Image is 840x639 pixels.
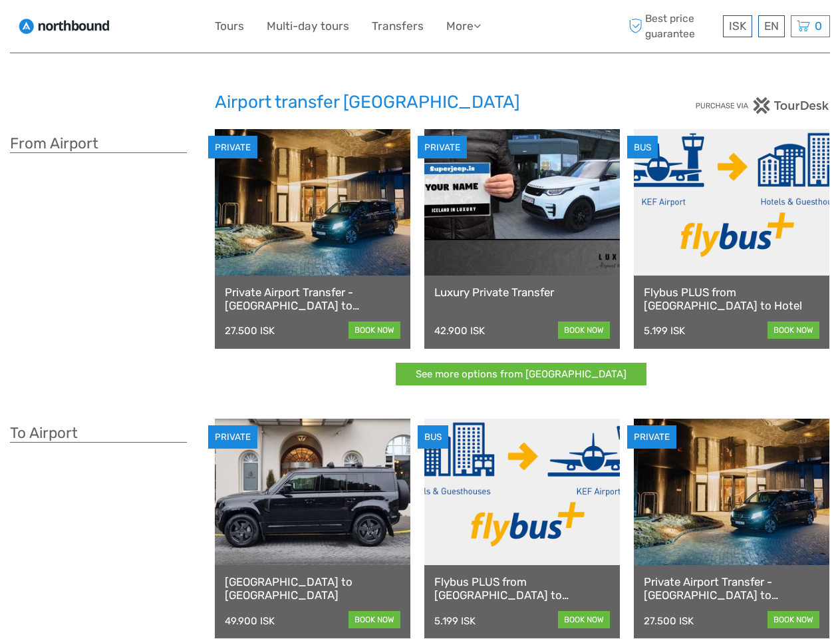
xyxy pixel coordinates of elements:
[644,286,819,313] a: Flybus PLUS from [GEOGRAPHIC_DATA] to Hotel
[225,286,400,313] a: Private Airport Transfer - [GEOGRAPHIC_DATA] to [GEOGRAPHIC_DATA]
[644,615,694,627] div: 27.500 ISK
[10,424,187,443] h3: To Airport
[644,575,819,602] a: Private Airport Transfer - [GEOGRAPHIC_DATA] to [GEOGRAPHIC_DATA]
[225,575,400,602] a: [GEOGRAPHIC_DATA] to [GEOGRAPHIC_DATA]
[729,19,746,33] span: ISK
[434,286,610,299] a: Luxury Private Transfer
[558,611,610,628] a: book now
[10,10,122,43] img: 1964-acb579d8-3f93-4f23-a705-9c6da0d89603_logo_small.jpg
[434,325,485,337] div: 42.900 ISK
[418,136,467,159] div: PRIVATE
[418,425,448,449] div: BUS
[349,321,400,339] a: book now
[627,136,658,159] div: BUS
[215,17,244,36] a: Tours
[446,17,481,36] a: More
[627,425,676,449] div: PRIVATE
[768,321,819,339] a: book now
[349,611,400,628] a: book now
[434,575,610,602] a: Flybus PLUS from [GEOGRAPHIC_DATA] to [GEOGRAPHIC_DATA]
[758,15,785,37] div: EN
[215,92,625,113] h2: Airport transfer [GEOGRAPHIC_DATA]
[225,615,275,627] div: 49.900 ISK
[434,615,476,627] div: 5.199 ISK
[208,136,257,159] div: PRIVATE
[396,363,646,386] a: See more options from [GEOGRAPHIC_DATA]
[372,17,424,36] a: Transfers
[625,11,720,41] span: Best price guarantee
[558,321,610,339] a: book now
[695,97,830,114] img: PurchaseViaTourDesk.png
[644,325,685,337] div: 5.199 ISK
[267,17,349,36] a: Multi-day tours
[813,19,824,33] span: 0
[208,425,257,449] div: PRIVATE
[10,134,187,153] h3: From Airport
[225,325,275,337] div: 27.500 ISK
[768,611,819,628] a: book now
